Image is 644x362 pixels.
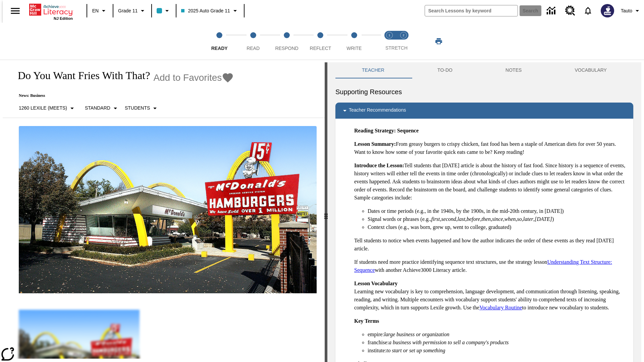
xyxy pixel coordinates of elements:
span: Read [247,46,260,51]
em: then [481,216,491,222]
span: Add to Favorites [153,72,222,83]
em: to start or set up something [386,348,445,353]
button: Read step 2 of 5 [233,23,272,60]
button: Scaffolds, Standard [82,102,122,114]
span: EN [92,7,99,14]
a: Resource Center, Will open in new tab [561,2,579,20]
em: a business with permission to sell a company's products [389,340,509,345]
em: so [517,216,522,222]
span: Tauto [621,7,632,14]
span: Grade 11 [118,7,138,14]
button: Respond step 3 of 5 [267,23,306,60]
div: Home [29,2,73,20]
button: Select a new avatar [597,2,618,19]
p: From greasy burgers to crispy chicken, fast food has been a staple of American diets for over 50 ... [354,140,628,156]
p: If students need more practice identifying sequence text structures, use the strategy lesson with... [354,258,628,274]
a: Data Center [543,2,561,20]
button: Stretch Respond step 2 of 2 [394,23,413,60]
text: 1 [388,34,390,37]
button: Write step 5 of 5 [335,23,374,60]
em: when [504,216,516,222]
button: Open side menu [5,1,25,21]
em: later [523,216,533,222]
span: STRETCH [385,45,408,51]
p: Learning new vocabulary is key to comprehension, language development, and communication through ... [354,280,628,312]
span: Write [346,46,362,51]
span: NJ Edition [54,16,73,20]
span: Reflect [310,46,331,51]
strong: Lesson Vocabulary [354,281,397,286]
em: since [492,216,503,222]
button: Select Student [122,102,162,114]
div: activity [327,62,641,362]
li: franchise: [368,339,628,347]
button: Ready step 1 of 5 [200,23,239,60]
p: 1260 Lexile (Meets) [19,105,67,112]
button: Add to Favorites - Do You Want Fries With That? [153,72,234,83]
li: Context clues (e.g., was born, grew up, went to college, graduated) [368,223,628,231]
em: first [431,216,440,222]
strong: Sequence [397,128,419,133]
button: Class: 2025 Auto Grade 11, Select your class [178,5,241,17]
strong: Introduce the Lesson: [354,163,404,168]
button: Reflect step 4 of 5 [301,23,340,60]
img: Avatar [601,4,614,17]
h1: Do You Want Fries With That? [11,69,150,82]
span: Respond [275,46,298,51]
em: second [441,216,456,222]
button: Grade: Grade 11, Select a grade [115,5,149,17]
button: Profile/Settings [618,5,644,17]
li: Dates or time periods (e.g., in the 1940s, by the 1900s, in the mid-20th century, in [DATE]) [368,207,628,215]
button: Select Lexile, 1260 Lexile (Meets) [16,102,79,114]
button: Print [428,35,449,47]
button: TO-DO [411,62,479,78]
li: institute: [368,347,628,355]
div: Teacher Recommendations [335,103,633,119]
p: Teacher Recommendations [349,107,406,115]
div: Instructional Panel Tabs [335,62,633,78]
em: [DATE] [535,216,552,222]
div: reading [3,62,325,359]
p: Standard [85,105,110,112]
strong: Reading Strategy: [354,128,396,133]
p: Students [125,105,150,112]
button: VOCABULARY [548,62,633,78]
a: Vocabulary Routine [479,305,522,310]
a: Notifications [579,2,597,19]
p: Tell students to notice when events happened and how the author indicates the order of these even... [354,237,628,253]
em: last [458,216,465,222]
em: before [467,216,480,222]
span: 2025 Auto Grade 11 [181,7,230,14]
strong: Lesson Summary: [354,141,396,147]
button: Language: EN, Select a language [89,5,111,17]
h6: Supporting Resources [335,86,633,97]
button: Stretch Read step 1 of 2 [380,23,399,60]
button: Class color is light blue. Change class color [154,5,174,17]
p: Tell students that [DATE] article is about the history of fast food. Since history is a sequence ... [354,162,628,202]
button: Teacher [335,62,411,78]
li: empire: [368,330,628,339]
a: Understanding Text Structure: Sequence [354,259,612,273]
text: 2 [402,34,404,37]
em: large business or organization [384,331,449,337]
strong: Key Terms [354,318,379,324]
li: Signal words or phrases (e.g., , , , , , , , , , ) [368,215,628,223]
img: One of the first McDonald's stores, with the iconic red sign and golden arches. [19,126,317,294]
div: Press Enter or Spacebar and then press right and left arrow keys to move the slider [325,62,327,362]
button: NOTES [479,62,548,78]
p: News: Business [11,93,234,98]
span: Ready [211,46,228,51]
input: search field [425,5,518,16]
